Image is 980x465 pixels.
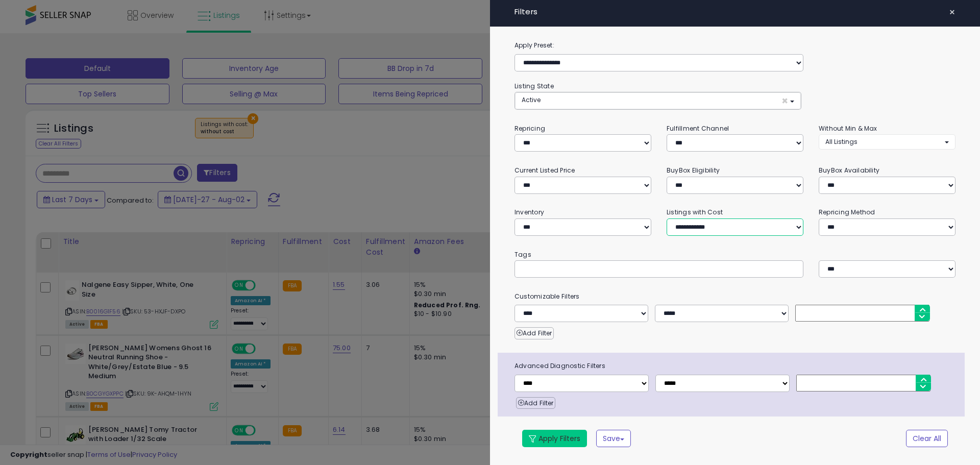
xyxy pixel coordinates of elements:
[514,124,545,133] small: Repricing
[516,397,555,409] button: Add Filter
[507,360,965,372] span: Advanced Diagnostic Filters
[596,430,631,447] button: Save
[906,430,948,447] button: Clear All
[945,5,960,19] button: ×
[667,124,729,133] small: Fulfillment Channel
[507,40,963,51] label: Apply Preset:
[819,134,955,149] button: All Listings
[667,166,720,175] small: BuyBox Eligibility
[522,95,541,104] span: Active
[514,82,554,90] small: Listing State
[515,92,801,109] button: Active ×
[507,249,963,260] small: Tags
[819,208,875,216] small: Repricing Method
[825,137,857,146] span: All Listings
[781,95,788,106] span: ×
[507,291,963,302] small: Customizable Filters
[949,5,955,19] span: ×
[819,124,877,133] small: Without Min & Max
[514,166,575,175] small: Current Listed Price
[514,8,955,16] h4: Filters
[514,327,554,339] button: Add Filter
[819,166,879,175] small: BuyBox Availability
[522,430,587,447] button: Apply Filters
[667,208,723,216] small: Listings with Cost
[514,208,544,216] small: Inventory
